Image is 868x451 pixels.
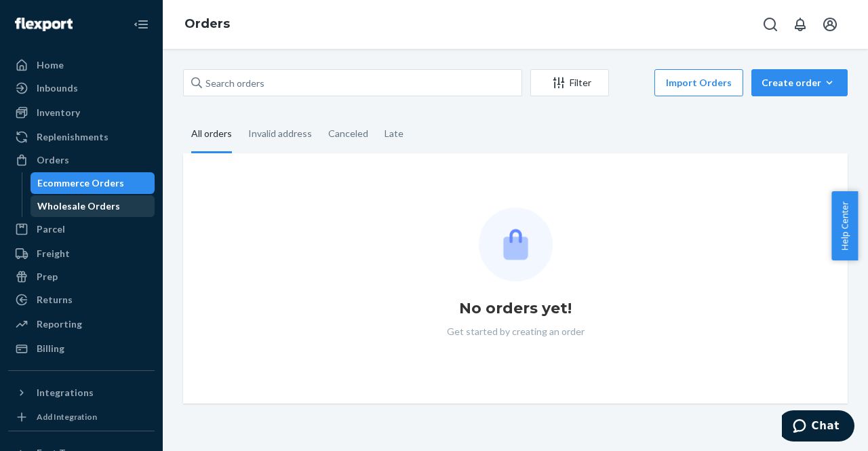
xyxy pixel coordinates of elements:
[816,11,844,38] button: Open account menu
[31,195,155,217] a: Wholesale Orders
[37,293,73,307] div: Returns
[757,11,784,38] button: Open Search Box
[787,11,814,38] button: Open notifications
[8,289,155,311] a: Returns
[37,58,64,72] div: Home
[384,116,403,151] div: Late
[174,5,241,44] ol: breadcrumbs
[762,76,837,90] div: Create order
[37,342,64,355] div: Billing
[37,222,65,236] div: Parcel
[531,76,608,90] div: Filter
[191,116,232,153] div: All orders
[37,176,124,190] div: Ecommerce Orders
[37,130,108,144] div: Replenishments
[37,81,78,95] div: Inbounds
[831,191,858,260] button: Help Center
[8,409,155,425] a: Add Integration
[8,149,155,171] a: Orders
[447,325,585,338] p: Get started by creating an order
[8,382,155,404] button: Integrations
[37,411,97,423] div: Add Integration
[8,126,155,148] a: Replenishments
[8,218,155,240] a: Parcel
[8,266,155,288] a: Prep
[37,247,70,260] div: Freight
[751,69,848,96] button: Create order
[31,172,155,194] a: Ecommerce Orders
[184,16,230,31] a: Orders
[37,153,69,167] div: Orders
[15,18,73,31] img: Flexport logo
[183,69,522,96] input: Search orders
[37,317,82,331] div: Reporting
[8,54,155,76] a: Home
[530,69,609,96] button: Filter
[654,69,743,96] button: Import Orders
[782,410,854,444] iframe: Opens a widget where you can chat to one of our agents
[37,386,94,399] div: Integrations
[8,77,155,99] a: Inbounds
[328,116,368,151] div: Canceled
[8,102,155,123] a: Inventory
[8,313,155,335] a: Reporting
[479,208,553,281] img: Empty list
[8,243,155,264] a: Freight
[37,270,58,283] div: Prep
[37,106,80,119] div: Inventory
[248,116,312,151] div: Invalid address
[37,199,120,213] div: Wholesale Orders
[459,298,572,319] h1: No orders yet!
[8,338,155,359] a: Billing
[127,11,155,38] button: Close Navigation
